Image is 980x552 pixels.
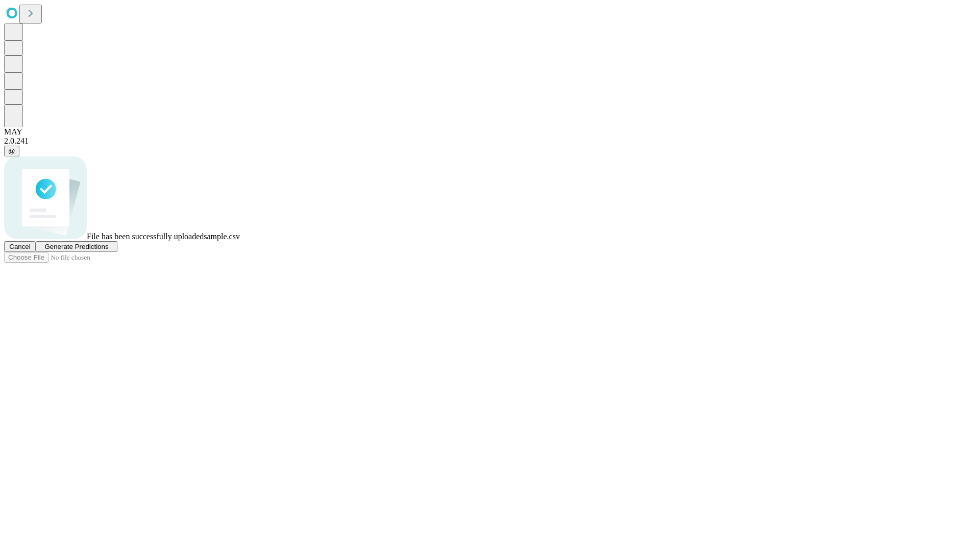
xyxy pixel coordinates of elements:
div: MAY [4,127,976,136]
span: sample.csv [204,232,240,241]
span: @ [8,147,15,155]
button: Generate Predictions [36,241,117,252]
span: Cancel [9,243,31,250]
span: File has been successfully uploaded [87,232,204,241]
span: Generate Predictions [44,243,108,250]
button: Cancel [4,241,36,252]
div: 2.0.241 [4,136,976,146]
button: @ [4,146,19,156]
